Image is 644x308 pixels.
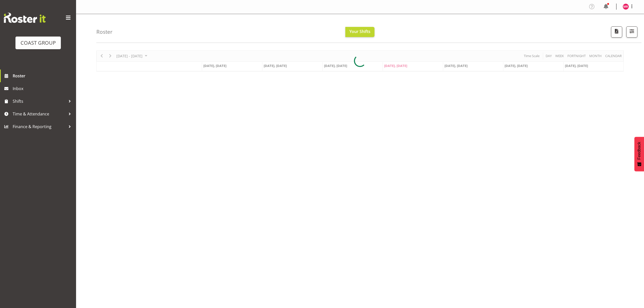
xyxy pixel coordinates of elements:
[4,13,46,23] img: Rosterit website logo
[96,29,113,35] h4: Roster
[13,85,74,92] span: Inbox
[637,142,641,160] span: Feedback
[623,4,629,10] img: mathew-rolle10807.jpg
[21,39,56,47] div: COAST GROUP
[13,97,66,105] span: Shifts
[345,27,374,37] button: Your Shifts
[634,137,644,171] button: Feedback - Show survey
[13,110,66,118] span: Time & Attendance
[611,26,622,38] button: Download a PDF of the roster according to the set date range.
[349,29,370,34] span: Your Shifts
[13,72,74,80] span: Roster
[626,26,637,38] button: Filter Shifts
[13,123,66,130] span: Finance & Reporting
